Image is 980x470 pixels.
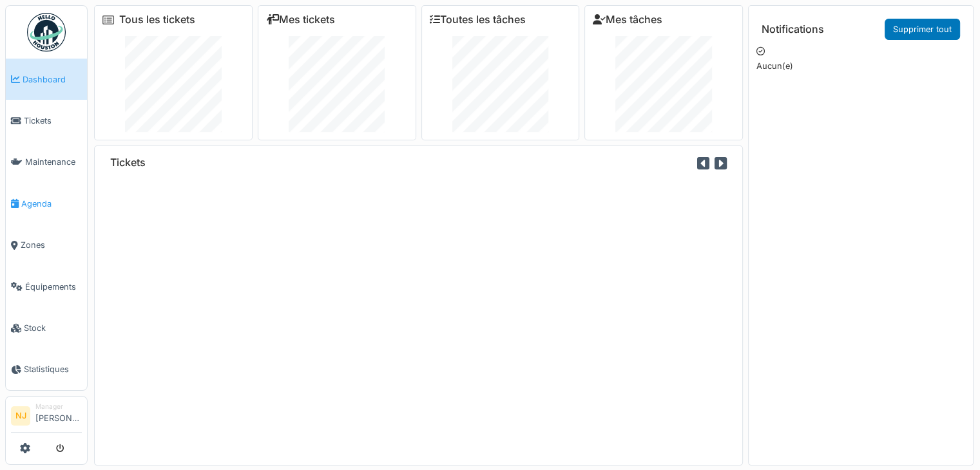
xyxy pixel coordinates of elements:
a: Agenda [6,183,87,224]
a: Zones [6,225,87,266]
li: NJ [11,406,30,426]
span: Stock [24,322,82,334]
a: Équipements [6,266,87,307]
div: Manager [35,402,82,411]
span: Équipements [25,281,82,293]
a: Dashboard [6,59,87,100]
span: Maintenance [25,156,82,168]
a: Toutes les tâches [430,14,526,26]
a: Statistiques [6,349,87,390]
span: Tickets [24,115,82,127]
h6: Tickets [110,156,146,169]
a: NJ Manager[PERSON_NAME] [11,402,82,433]
span: Statistiques [24,363,82,375]
li: [PERSON_NAME] [35,402,82,429]
a: Tous les tickets [119,14,195,26]
span: Agenda [21,198,82,210]
span: Zones [21,239,82,251]
p: Aucun(e) [756,60,965,72]
a: Maintenance [6,142,87,183]
a: Mes tickets [266,14,335,26]
span: Dashboard [23,73,82,86]
h6: Notifications [762,23,824,35]
a: Mes tâches [593,14,662,26]
img: Badge_color-CXgf-gQk.svg [27,13,66,52]
a: Tickets [6,100,87,141]
a: Supprimer tout [885,19,960,40]
a: Stock [6,307,87,348]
